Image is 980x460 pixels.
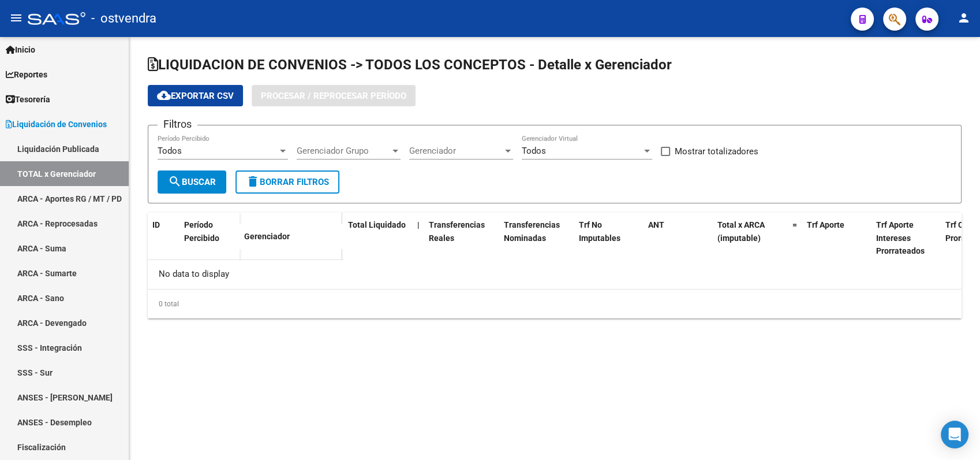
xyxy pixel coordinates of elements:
[297,146,390,156] span: Gerenciador Grupo
[871,213,941,264] datatable-header-cell: Trf Aporte Intereses Prorrateados
[802,213,871,264] datatable-header-cell: Trf Aporte
[148,290,962,318] div: 0 total
[504,220,560,243] span: Transferencias Nominadas
[6,68,47,81] span: Reportes
[6,43,35,56] span: Inicio
[179,213,223,261] datatable-header-cell: Período Percibido
[713,213,788,264] datatable-header-cell: Total x ARCA (imputable)
[240,224,343,249] datatable-header-cell: Gerenciador
[9,11,23,25] mat-icon: menu
[148,85,243,106] button: Exportar CSV
[424,213,499,264] datatable-header-cell: Transferencias Reales
[788,213,802,264] datatable-header-cell: =
[246,175,260,188] mat-icon: delete
[941,421,968,448] div: Open Intercom Messenger
[158,170,226,194] button: Buscar
[717,220,765,243] span: Total x ARCA (imputable)
[579,220,620,243] span: Trf No Imputables
[413,213,424,264] datatable-header-cell: |
[148,57,672,73] span: LIQUIDACION DE CONVENIOS -> TODOS LOS CONCEPTOS - Detalle x Gerenciador
[158,146,182,156] span: Todos
[168,177,216,187] span: Buscar
[157,91,234,101] span: Exportar CSV
[157,88,171,102] mat-icon: cloud_download
[91,6,156,31] span: - ostvendra
[429,220,485,243] span: Transferencias Reales
[644,213,713,264] datatable-header-cell: ANT
[499,213,574,264] datatable-header-cell: Transferencias Nominadas
[792,220,797,229] span: =
[957,11,971,25] mat-icon: person
[343,213,413,264] datatable-header-cell: Total Liquidado
[6,118,107,131] span: Liquidación de Convenios
[148,260,961,289] div: No data to display
[417,220,420,229] span: |
[876,220,925,256] span: Trf Aporte Intereses Prorrateados
[244,232,290,241] span: Gerenciador
[409,146,503,156] span: Gerenciador
[168,175,182,188] mat-icon: search
[152,220,160,229] span: ID
[235,170,339,194] button: Borrar Filtros
[261,91,406,101] span: Procesar / Reprocesar período
[348,220,406,229] span: Total Liquidado
[807,220,844,229] span: Trf Aporte
[148,213,179,261] datatable-header-cell: ID
[158,116,197,132] h3: Filtros
[522,146,546,156] span: Todos
[574,213,644,264] datatable-header-cell: Trf No Imputables
[246,177,329,187] span: Borrar Filtros
[648,220,664,229] span: ANT
[252,85,416,106] button: Procesar / Reprocesar período
[184,220,219,243] span: Período Percibido
[675,144,758,158] span: Mostrar totalizadores
[6,93,50,106] span: Tesorería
